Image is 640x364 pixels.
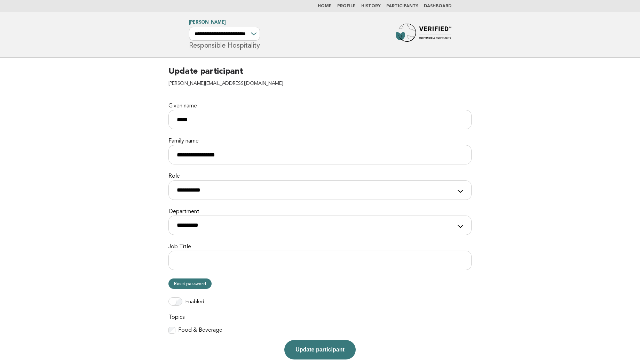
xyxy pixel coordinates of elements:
[168,81,283,86] span: [PERSON_NAME][EMAIL_ADDRESS][DOMAIN_NAME]
[168,66,472,94] h2: Update participant
[386,4,418,8] a: Participants
[168,314,472,321] label: Topics
[168,173,472,180] label: Role
[185,299,204,306] label: Enabled
[168,278,212,289] a: Reset password
[178,327,222,334] label: Food & Beverage
[189,21,260,49] h1: Responsible Hospitality
[168,243,472,251] label: Job Title
[318,4,332,8] a: Home
[168,208,472,216] label: Department
[168,103,472,110] label: Given name
[189,20,226,25] a: [PERSON_NAME]
[337,4,356,8] a: Profile
[168,138,472,145] label: Family name
[361,4,381,8] a: History
[424,4,451,8] a: Dashboard
[284,340,355,359] button: Update participant
[396,24,451,46] img: Forbes Travel Guide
